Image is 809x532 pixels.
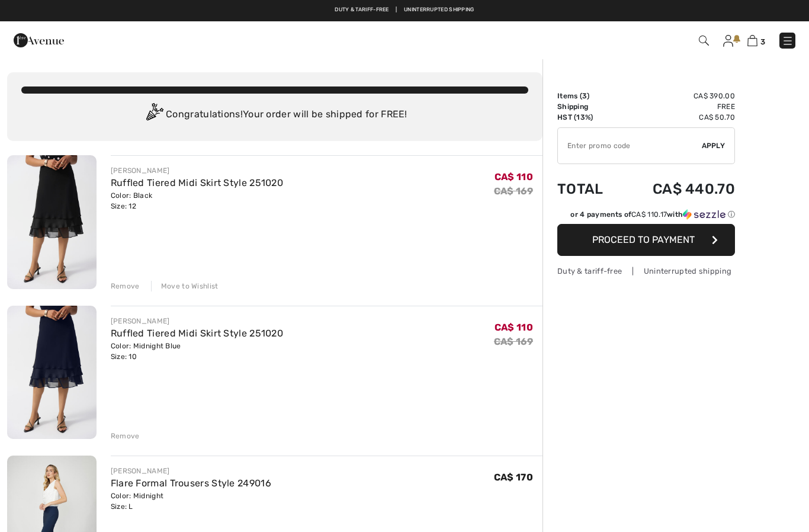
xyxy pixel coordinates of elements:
[747,35,757,46] img: Shopping Bag
[111,281,140,291] div: Remove
[558,128,702,164] input: Promo code
[7,306,97,440] img: Ruffled Tiered Midi Skirt Style 251020
[702,140,725,151] span: Apply
[760,37,765,46] span: 3
[494,336,533,347] s: CA$ 169
[14,34,64,45] a: 1ère Avenue
[151,281,219,291] div: Move to Wishlist
[557,101,621,112] td: Shipping
[111,316,283,326] div: [PERSON_NAME]
[111,466,271,476] div: [PERSON_NAME]
[621,101,735,112] td: Free
[570,209,735,220] div: or 4 payments of with
[21,103,528,127] div: Congratulations! Your order will be shipped for FREE!
[582,92,587,100] span: 3
[557,112,621,123] td: HST (13%)
[557,224,735,256] button: Proceed to Payment
[621,112,735,123] td: CA$ 50.70
[111,491,271,512] div: Color: Midnight Size: L
[723,35,733,47] img: My Info
[111,328,283,339] a: Ruffled Tiered Midi Skirt Style 251020
[699,36,709,46] img: Search
[494,185,533,197] s: CA$ 169
[14,28,64,52] img: 1ère Avenue
[7,155,97,289] img: Ruffled Tiered Midi Skirt Style 251020
[111,431,140,441] div: Remove
[557,169,621,209] td: Total
[111,165,283,176] div: [PERSON_NAME]
[631,210,667,219] span: CA$ 110.17
[111,477,271,489] a: Flare Formal Trousers Style 249016
[621,169,735,209] td: CA$ 440.70
[494,472,533,483] span: CA$ 170
[557,209,735,224] div: or 4 payments ofCA$ 110.17withSezzle Click to learn more about Sezzle
[111,341,283,362] div: Color: Midnight Blue Size: 10
[111,190,283,211] div: Color: Black Size: 12
[111,177,283,188] a: Ruffled Tiered Midi Skirt Style 251020
[495,171,533,182] span: CA$ 110
[592,234,695,245] span: Proceed to Payment
[142,103,166,127] img: Congratulation2.svg
[557,91,621,101] td: Items ( )
[621,91,735,101] td: CA$ 390.00
[782,35,794,47] img: Menu
[557,265,735,277] div: Duty & tariff-free | Uninterrupted shipping
[495,322,533,333] span: CA$ 110
[683,209,725,220] img: Sezzle
[747,33,765,47] a: 3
